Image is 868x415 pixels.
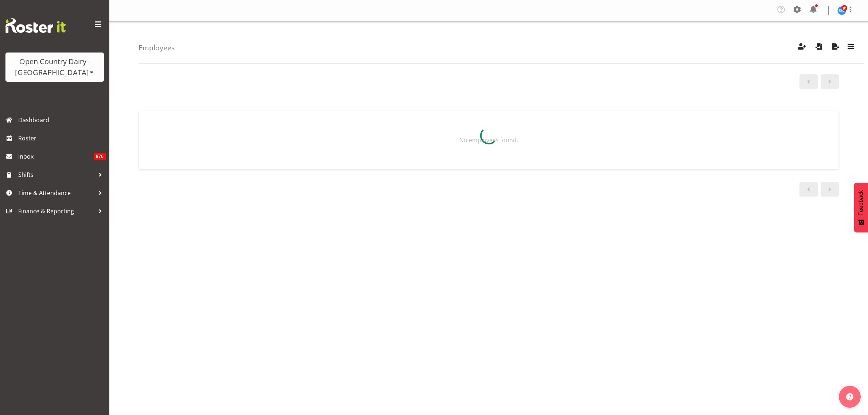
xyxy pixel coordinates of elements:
[821,74,839,89] a: Next page
[858,190,864,216] span: Feedback
[18,206,95,217] span: Finance & Reporting
[846,393,853,400] img: help-xxl-2.png
[843,40,859,56] button: Filter Employees
[794,40,810,56] button: Create Employees
[18,187,95,198] span: Time & Attendance
[18,115,106,125] span: Dashboard
[811,40,826,56] button: Import Employees
[139,44,175,52] h4: Employees
[18,133,106,144] span: Roster
[94,153,106,160] span: 876
[837,6,846,15] img: steve-webb8258.jpg
[854,183,868,232] button: Feedback - Show survey
[18,169,95,180] span: Shifts
[5,18,66,33] img: Rosterit website logo
[799,74,818,89] a: Previous page
[18,151,94,162] span: Inbox
[828,40,843,56] button: Export Employees
[13,56,97,78] div: Open Country Dairy - [GEOGRAPHIC_DATA]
